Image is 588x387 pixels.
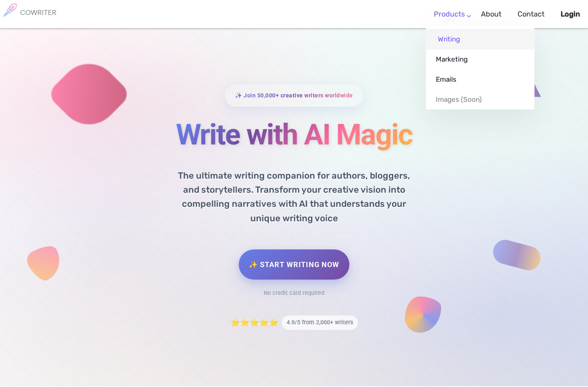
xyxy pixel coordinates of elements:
a: ✨ Start Writing Now [239,249,350,280]
div: No credit card required [264,288,324,299]
span: ✨ Join 50,000+ creative writers worldwide [235,90,353,101]
p: The ultimate writing companion for authors, bloggers, and storytellers. Transform your creative v... [163,163,425,225]
a: Marketing [426,49,534,69]
h1: Write with [99,119,489,150]
span: ⭐⭐⭐⭐⭐ [230,317,279,329]
a: Writing [426,29,534,49]
span: AI Magic [304,117,413,152]
a: Emails [426,69,534,89]
span: 4.9/5 from 2,000+ writers [282,315,358,330]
